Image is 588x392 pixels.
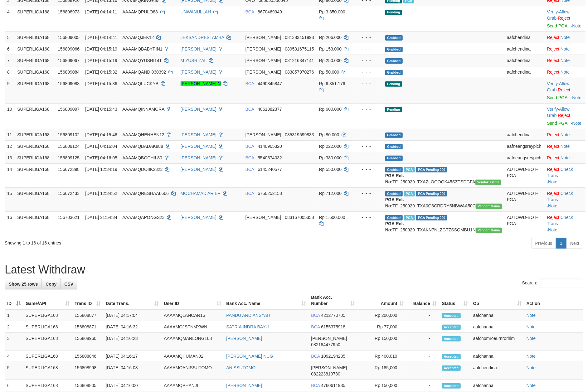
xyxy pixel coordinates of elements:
[547,81,558,86] a: Verify
[385,173,404,184] b: PGA Ref. No:
[356,155,380,161] div: - - -
[161,309,224,321] td: AAAAMQLANCAR16
[547,144,560,149] a: Reject
[527,313,536,318] a: Note
[58,155,80,160] span: 156809125
[226,324,269,329] a: SATRIA INDRA BAYU
[161,292,224,309] th: User ID: activate to sort column ascending
[5,152,15,163] td: 13
[103,309,161,321] td: [DATE] 04:17:04
[15,211,55,235] td: SUPERLIGA168
[181,215,216,220] a: [PERSON_NAME]
[15,152,55,163] td: SUPERLIGA168
[58,70,80,75] span: 156809084
[311,324,320,329] span: BCA
[385,144,403,149] span: Grabbed
[504,152,545,163] td: aafneangsreypich
[504,129,545,140] td: aafchendina
[23,321,72,333] td: SUPERLIGA168
[15,129,55,140] td: SUPERLIGA168
[15,6,55,31] td: SUPERLIGA168
[547,215,573,226] a: Check Trans
[531,238,556,249] a: Previous
[356,46,380,52] div: - - -
[5,211,15,235] td: 16
[547,132,560,137] a: Reject
[5,31,15,43] td: 5
[545,78,586,103] td: · ·
[15,55,55,66] td: SUPERLIGA168
[15,31,55,43] td: SUPERLIGA168
[181,46,216,51] a: [PERSON_NAME]
[561,46,570,51] a: Note
[85,70,117,75] span: [DATE] 04:15:32
[122,35,154,40] span: AAAAMQJEK12
[547,70,560,75] a: Reject
[385,35,403,41] span: Grabbed
[527,365,536,370] a: Note
[5,292,23,309] th: ID: activate to sort column descending
[122,9,158,14] span: AAAAMQPULO88
[122,107,164,112] span: AAAAMQINNAMORA
[561,58,570,63] a: Note
[122,81,158,86] span: AAAAMQLUCKYB
[245,215,281,220] span: [PERSON_NAME]
[181,155,216,160] a: [PERSON_NAME]
[122,58,162,63] span: AAAAMQYUSRI141
[64,282,73,287] span: CSV
[440,292,471,309] th: Status: activate to sort column ascending
[226,365,255,370] a: ANISSUTOMO
[161,321,224,333] td: AAAAMQJSTNMXWN
[319,144,342,149] span: Rp 222.000
[245,132,281,137] span: [PERSON_NAME]
[258,155,282,160] span: Copy 5540574032 to clipboard
[5,66,15,78] td: 8
[58,144,80,149] span: 156809124
[547,46,560,51] a: Reject
[383,211,504,235] td: TF_250929_TXAKN7NLZGTZSSQMBU1N
[545,55,586,66] td: ·
[319,167,342,172] span: Rp 550.000
[547,35,560,40] a: Reject
[385,215,403,220] span: Grabbed
[23,333,72,351] td: SUPERLIGA168
[547,9,558,14] a: Verify
[5,264,583,276] h1: Latest Withdraw
[561,70,570,75] a: Note
[416,191,447,196] span: PGA Pending
[258,81,282,86] span: Copy 4490345847 to clipboard
[319,155,342,160] span: Rp 380.000
[5,129,15,140] td: 11
[527,336,536,341] a: Note
[547,9,570,21] a: Allow Grab
[285,70,314,75] span: Copy 083857970276 to clipboard
[72,333,103,351] td: 156808960
[547,23,567,28] a: Send PGA
[356,143,380,149] div: - - -
[547,167,573,178] a: Check Trans
[58,215,80,220] span: 156703621
[556,238,566,249] a: 1
[60,279,77,289] a: CSV
[545,66,586,78] td: ·
[85,9,117,14] span: [DATE] 04:14:11
[547,215,560,220] a: Reject
[548,203,557,208] a: Note
[58,167,80,172] span: 156672398
[181,81,221,86] a: [PERSON_NAME] N
[41,279,61,289] a: Copy
[309,292,357,309] th: Bank Acc. Number: activate to sort column ascending
[226,383,262,388] a: [PERSON_NAME]
[245,70,281,75] span: [PERSON_NAME]
[85,167,117,172] span: [DATE] 12:34:19
[504,43,545,55] td: aafchendina
[442,325,461,330] span: Accepted
[245,58,281,63] span: [PERSON_NAME]
[385,133,403,138] span: Grabbed
[311,313,320,318] span: BCA
[545,152,586,163] td: ·
[245,81,254,86] span: BCA
[85,58,117,63] span: [DATE] 04:15:19
[5,103,15,129] td: 10
[258,107,282,112] span: Copy 4061382377 to clipboard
